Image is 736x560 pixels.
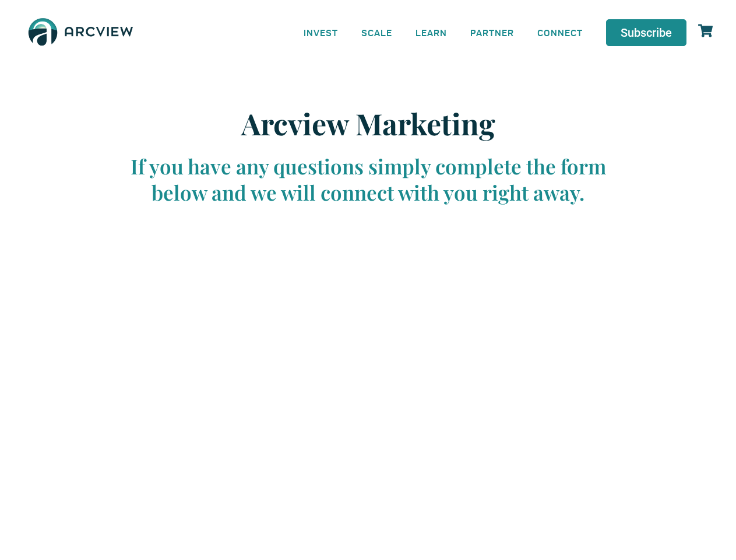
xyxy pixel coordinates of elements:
img: The Arcview Group [23,12,138,54]
a: Subscribe [606,19,686,46]
span: Subscribe [621,27,672,38]
a: LEARN [404,19,459,45]
nav: Menu [292,19,594,45]
a: INVEST [292,19,350,45]
div: If you have any questions simply complete the form below and we will connect with you right away. [118,153,619,206]
a: CONNECT [526,19,594,45]
a: SCALE [350,19,404,45]
a: PARTNER [459,19,526,45]
h2: Arcview Marketing [118,106,619,141]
